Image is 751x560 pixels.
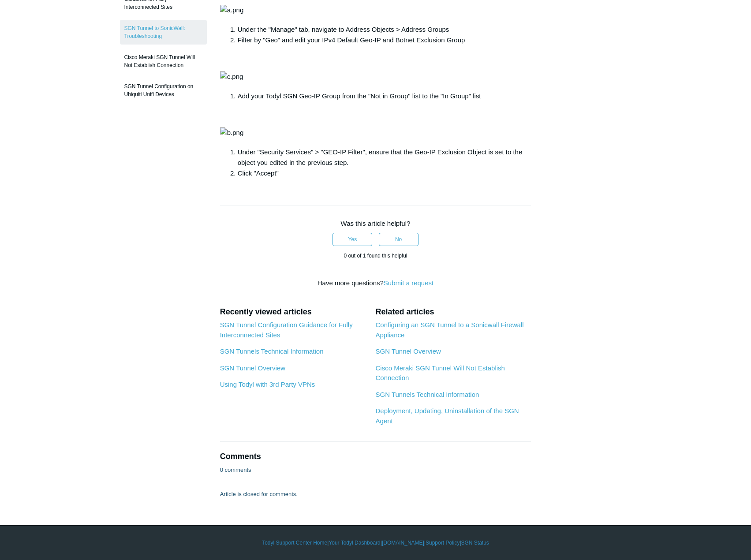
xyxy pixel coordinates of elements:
[461,539,489,547] a: SGN Status
[238,91,531,101] li: Add your Todyl SGN Geo-IP Group from the "Not in Group" list to the "In Group" list
[238,35,531,45] li: Filter by "Geo" and edit your IPv4 Default Geo-IP and Botnet Exclusion Group
[344,253,407,259] span: 0 out of 1 found this helpful
[220,466,251,474] p: 0 comments
[120,49,207,74] a: Cisco Meraki SGN Tunnel Will Not Establish Connection
[382,539,424,547] a: [DOMAIN_NAME]
[426,539,460,547] a: Support Policy
[220,347,324,355] a: SGN Tunnels Technical Information
[375,364,504,382] a: Cisco Meraki SGN Tunnel Will Not Establish Connection
[379,233,418,246] button: This article was not helpful
[220,71,243,82] img: c.png
[341,220,411,227] span: Was this article helpful?
[375,407,519,425] a: Deployment, Updating, Uninstallation of the SGN Agent
[220,127,244,138] img: b.png
[120,20,207,45] a: SGN Tunnel to SonicWall: Troubleshooting
[262,539,327,547] a: Todyl Support Center Home
[220,5,244,15] img: a.png
[375,347,441,355] a: SGN Tunnel Overview
[238,147,531,168] li: Under "Security Services" > "GEO-IP Filter", ensure that the Geo-IP Exclusion Object is set to th...
[329,539,380,547] a: Your Todyl Dashboard
[375,306,531,318] h2: Related articles
[238,168,531,179] li: Click "Accept"
[220,321,353,339] a: SGN Tunnel Configuration Guidance for Fully Interconnected Sites
[220,381,315,388] a: Using Todyl with 3rd Party VPNs
[375,391,479,398] a: SGN Tunnels Technical Information
[375,321,523,339] a: Configuring an SGN Tunnel to a Sonicwall Firewall Appliance
[220,451,531,463] h2: Comments
[333,233,372,246] button: This article was helpful
[220,278,531,288] div: Have more questions?
[238,24,531,35] li: Under the "Manage" tab, navigate to Address Objects > Address Groups
[220,364,285,372] a: SGN Tunnel Overview
[220,490,298,499] p: Article is closed for comments.
[120,539,631,547] div: | | | |
[220,306,367,318] h2: Recently viewed articles
[120,78,207,103] a: SGN Tunnel Configuration on Ubiquiti Unifi Devices
[384,279,433,287] a: Submit a request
